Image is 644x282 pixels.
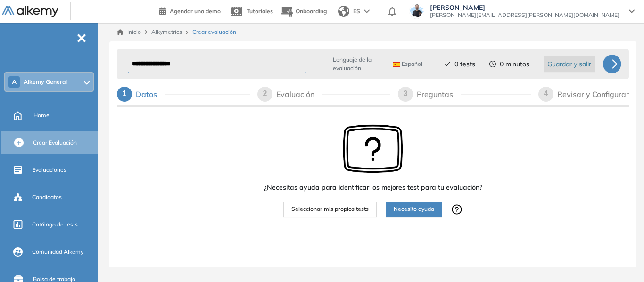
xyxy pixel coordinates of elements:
span: Tutoriales [247,8,273,15]
button: Seleccionar mis propios tests [283,202,377,217]
span: Onboarding [296,8,327,15]
span: ¿Necesitas ayuda para identificar los mejores test para tu evaluación? [264,183,482,193]
div: Widget de chat [597,237,644,282]
span: 0 tests [454,59,475,69]
button: Guardar y salir [544,56,595,72]
span: Evaluaciones [32,166,66,174]
span: Alkemy General [24,78,67,86]
img: world [338,6,349,17]
span: 0 minutos [500,59,529,69]
div: Revisar y Configurar [557,87,629,102]
a: Inicio [117,28,141,36]
span: Seleccionar mis propios tests [291,205,369,214]
div: Evaluación [276,87,322,102]
img: ESP [393,62,400,67]
img: Logo [2,6,58,18]
a: Agendar una demo [159,5,221,16]
span: check [444,61,451,67]
div: 1Datos [117,87,250,102]
div: Datos [136,87,165,102]
span: 1 [123,89,127,97]
span: Crear evaluación [192,28,236,36]
button: Necesito ayuda [386,202,442,217]
span: A [12,78,17,86]
div: Preguntas [417,87,461,102]
span: [PERSON_NAME] [430,4,619,11]
iframe: Chat Widget [597,237,644,282]
span: Candidatos [32,193,62,201]
span: ES [353,7,360,16]
span: Comunidad Alkemy [32,248,83,256]
span: Lenguaje de la evaluación [333,56,380,73]
span: clock-circle [489,61,496,67]
span: Agendar una demo [170,8,221,15]
span: Home [33,111,50,120]
span: Necesito ayuda [394,205,434,214]
span: 2 [263,89,267,97]
span: Guardar y salir [547,59,591,69]
span: Catálogo de tests [32,220,78,229]
img: arrow [364,9,370,13]
span: [PERSON_NAME][EMAIL_ADDRESS][PERSON_NAME][DOMAIN_NAME] [430,11,619,19]
span: Alkymetrics [151,28,182,35]
span: 4 [544,89,548,97]
button: Onboarding [281,1,327,22]
span: 3 [404,89,408,97]
span: Español [393,60,422,68]
span: Crear Evaluación [33,138,77,147]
